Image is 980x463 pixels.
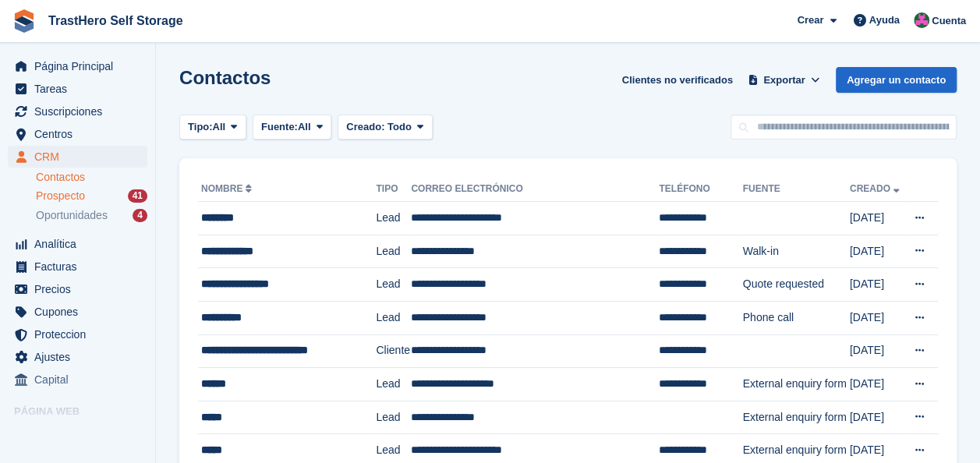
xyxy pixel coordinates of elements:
span: Centros [34,123,128,145]
span: Prospecto [36,189,85,203]
span: Tareas [34,78,128,100]
a: Prospecto 41 [36,188,147,204]
span: Capital [34,369,128,391]
span: Cuenta [932,13,966,29]
td: [DATE] [850,401,904,434]
span: All [298,119,311,135]
span: All [213,119,226,135]
th: Correo electrónico [411,177,659,202]
a: Oportunidades 4 [36,207,147,224]
td: [DATE] [850,268,904,302]
a: menu [8,55,147,77]
span: Exportar [763,72,805,88]
div: 4 [133,209,147,222]
button: Exportar [745,67,823,93]
td: [DATE] [850,202,904,235]
a: menu [8,346,147,368]
a: Contactos [36,170,147,185]
td: Lead [376,268,411,302]
img: Marua Grioui [914,12,929,28]
td: Lead [376,202,411,235]
span: Página web [14,404,155,419]
td: Lead [376,401,411,434]
th: Teléfono [659,177,742,202]
a: menu [8,123,147,145]
a: menú [8,423,147,445]
td: Walk-in [743,235,850,268]
span: Precios [34,278,128,300]
span: Página Principal [34,55,128,77]
span: Analítica [34,233,128,255]
th: Fuente [743,177,850,202]
h1: Contactos [179,67,271,88]
td: [DATE] [850,334,904,368]
span: Cupones [34,301,128,323]
span: Crear [797,12,823,28]
td: Phone call [743,301,850,334]
span: Ajustes [34,346,128,368]
div: 41 [128,189,147,203]
span: Facturas [34,256,128,277]
a: menu [8,278,147,300]
a: menu [8,101,147,122]
span: Creado: [346,121,384,133]
span: Ayuda [869,12,900,28]
a: TrastHero Self Storage [42,8,189,34]
td: Cliente [376,334,411,368]
a: Vista previa de la tienda [129,425,147,444]
td: Lead [376,301,411,334]
span: Todo [387,121,412,133]
td: [DATE] [850,368,904,401]
span: Suscripciones [34,101,128,122]
span: Oportunidades [36,208,108,223]
a: menu [8,256,147,277]
button: Fuente: All [253,115,331,140]
a: Agregar un contacto [836,67,957,93]
a: menu [8,369,147,391]
button: Creado: Todo [338,115,432,140]
span: página web [34,423,128,445]
a: menu [8,78,147,100]
span: Fuente: [261,119,298,135]
a: Creado [850,183,903,194]
a: menu [8,301,147,323]
td: External enquiry form [743,368,850,401]
span: Tipo: [188,119,213,135]
a: Clientes no verificados [616,67,739,93]
button: Tipo: All [179,115,246,140]
a: menu [8,146,147,168]
a: menu [8,323,147,345]
span: CRM [34,146,128,168]
td: Quote requested [743,268,850,302]
td: Lead [376,368,411,401]
img: stora-icon-8386f47178a22dfd0bd8f6a31ec36ba5ce8667c1dd55bd0f319d3a0aa187defe.svg [12,9,36,33]
td: [DATE] [850,235,904,268]
span: Proteccion [34,323,128,345]
td: [DATE] [850,301,904,334]
td: External enquiry form [743,401,850,434]
th: Tipo [376,177,411,202]
a: Nombre [201,183,255,194]
td: Lead [376,235,411,268]
a: menu [8,233,147,255]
